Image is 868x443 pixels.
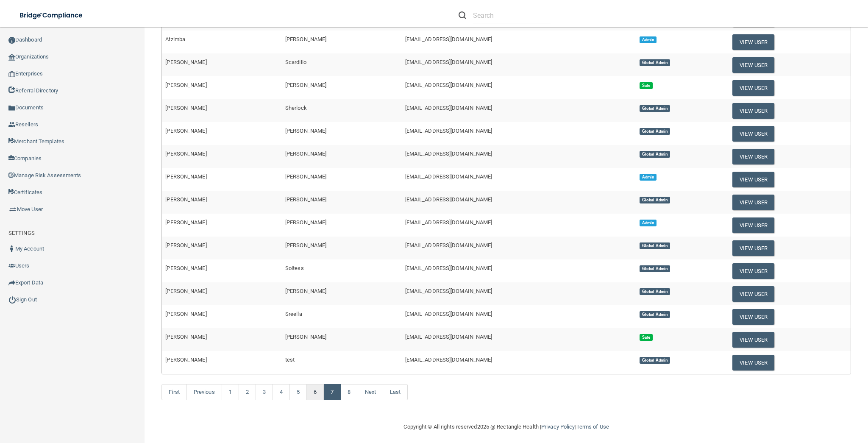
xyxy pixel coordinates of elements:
[732,80,774,96] button: View User
[405,59,492,65] span: [EMAIL_ADDRESS][DOMAIN_NAME]
[640,151,670,158] span: Global Admin
[640,59,670,66] span: Global Admin
[165,242,206,248] span: [PERSON_NAME]
[285,173,326,180] span: [PERSON_NAME]
[285,150,326,157] span: [PERSON_NAME]
[352,413,661,440] div: Copyright © All rights reserved 2025 @ Rectangle Health | |
[8,71,15,77] img: enterprise.0d942306.png
[285,242,326,248] span: [PERSON_NAME]
[161,384,187,400] a: First
[8,245,15,252] img: ic_user_dark.df1a06c3.png
[285,334,326,340] span: [PERSON_NAME]
[165,36,185,42] span: Atzimba
[405,265,492,271] span: [EMAIL_ADDRESS][DOMAIN_NAME]
[405,150,492,157] span: [EMAIL_ADDRESS][DOMAIN_NAME]
[732,309,774,325] button: View User
[8,296,16,304] img: ic_power_dark.7ecde6b1.png
[732,355,774,371] button: View User
[285,105,307,111] span: Sherlock
[405,105,492,111] span: [EMAIL_ADDRESS][DOMAIN_NAME]
[405,242,492,248] span: [EMAIL_ADDRESS][DOMAIN_NAME]
[8,37,15,44] img: ic_dashboard_dark.d01f4a41.png
[165,334,206,340] span: [PERSON_NAME]
[640,311,670,318] span: Global Admin
[285,128,326,134] span: [PERSON_NAME]
[732,286,774,302] button: View User
[358,384,383,400] a: Next
[13,7,91,24] img: bridge_compliance_login_screen.278c3ca4.svg
[285,311,302,317] span: Sreella
[285,265,304,271] span: Soltess
[165,219,206,226] span: [PERSON_NAME]
[306,384,324,400] a: 6
[165,59,206,65] span: [PERSON_NAME]
[732,263,774,279] button: View User
[165,265,206,271] span: [PERSON_NAME]
[732,172,774,187] button: View User
[323,384,341,400] a: 7
[459,11,466,19] img: ic-search.3b580494.png
[273,384,290,400] a: 4
[405,311,492,317] span: [EMAIL_ADDRESS][DOMAIN_NAME]
[640,82,653,89] span: Sale
[8,279,15,286] img: icon-export.b9366987.png
[165,82,206,88] span: [PERSON_NAME]
[285,357,295,363] span: test
[732,103,774,119] button: View User
[8,121,15,128] img: ic_reseller.de258add.png
[165,128,206,134] span: [PERSON_NAME]
[473,8,551,23] input: Search
[640,220,657,226] span: Admin
[8,262,15,269] img: icon-users.e205127d.png
[405,288,492,294] span: [EMAIL_ADDRESS][DOMAIN_NAME]
[640,36,657,43] span: Admin
[222,384,239,400] a: 1
[285,82,326,88] span: [PERSON_NAME]
[165,150,206,157] span: [PERSON_NAME]
[640,242,670,249] span: Global Admin
[640,128,670,135] span: Global Admin
[285,288,326,294] span: [PERSON_NAME]
[732,332,774,348] button: View User
[285,36,326,42] span: [PERSON_NAME]
[541,423,575,430] a: Privacy Policy
[165,105,206,111] span: [PERSON_NAME]
[640,174,657,181] span: Admin
[186,384,222,400] a: Previous
[405,357,492,363] span: [EMAIL_ADDRESS][DOMAIN_NAME]
[640,105,670,112] span: Global Admin
[732,149,774,164] button: View User
[285,59,306,65] span: Scardillo
[732,126,774,142] button: View User
[239,384,256,400] a: 2
[640,357,670,364] span: Global Admin
[285,219,326,226] span: [PERSON_NAME]
[405,219,492,226] span: [EMAIL_ADDRESS][DOMAIN_NAME]
[8,228,35,238] label: SETTINGS
[640,265,670,272] span: Global Admin
[340,384,358,400] a: 8
[8,205,17,214] img: briefcase.64adab9b.png
[285,196,326,203] span: [PERSON_NAME]
[383,384,408,400] a: Last
[405,173,492,180] span: [EMAIL_ADDRESS][DOMAIN_NAME]
[256,384,273,400] a: 3
[8,54,15,61] img: organization-icon.f8decf85.png
[405,334,492,340] span: [EMAIL_ADDRESS][DOMAIN_NAME]
[405,128,492,134] span: [EMAIL_ADDRESS][DOMAIN_NAME]
[165,357,206,363] span: [PERSON_NAME]
[640,288,670,295] span: Global Admin
[8,105,15,111] img: icon-documents.8dae5593.png
[732,195,774,210] button: View User
[405,36,492,42] span: [EMAIL_ADDRESS][DOMAIN_NAME]
[165,288,206,294] span: [PERSON_NAME]
[732,240,774,256] button: View User
[640,334,653,341] span: Sale
[732,57,774,73] button: View User
[732,34,774,50] button: View User
[640,197,670,203] span: Global Admin
[732,217,774,233] button: View User
[405,196,492,203] span: [EMAIL_ADDRESS][DOMAIN_NAME]
[165,311,206,317] span: [PERSON_NAME]
[165,173,206,180] span: [PERSON_NAME]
